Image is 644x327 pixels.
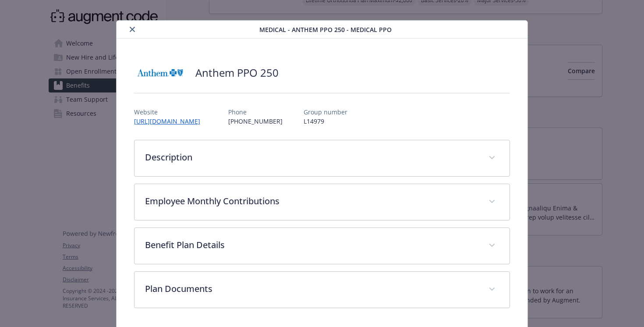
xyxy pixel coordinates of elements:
span: Medical - Anthem PPO 250 - Medical PPO [259,25,392,34]
p: Benefit Plan Details [145,238,478,252]
img: Anthem Blue Cross [134,60,187,86]
h2: Anthem PPO 250 [195,65,279,80]
p: [PHONE_NUMBER] [228,117,283,126]
button: close [127,24,138,35]
div: Benefit Plan Details [134,228,510,264]
a: [URL][DOMAIN_NAME] [134,117,207,125]
div: Plan Documents [134,272,510,308]
p: L14979 [304,117,347,126]
div: Employee Monthly Contributions [134,184,510,220]
div: Description [134,140,510,176]
p: Group number [304,107,347,117]
p: Phone [228,107,283,117]
p: Description [145,151,478,164]
p: Plan Documents [145,282,478,295]
p: Employee Monthly Contributions [145,195,478,208]
p: Website [134,107,207,117]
